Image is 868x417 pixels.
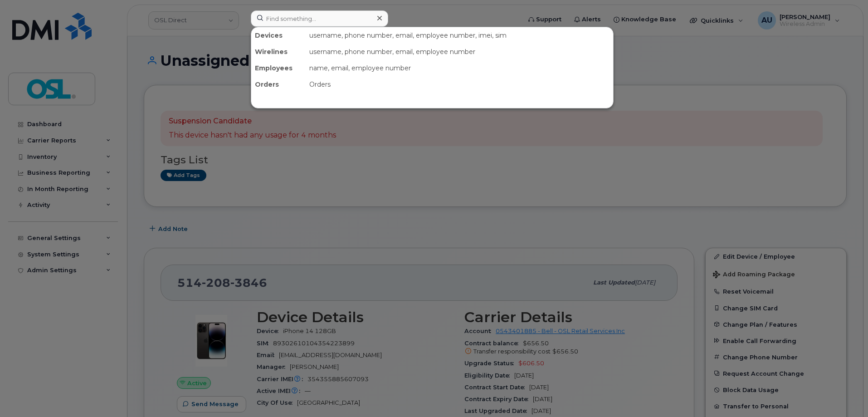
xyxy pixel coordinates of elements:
[306,44,613,60] div: username, phone number, email, employee number
[306,76,613,93] div: Orders
[251,60,306,76] div: Employees
[251,76,306,93] div: Orders
[251,44,306,60] div: Wirelines
[251,27,306,44] div: Devices
[306,27,613,44] div: username, phone number, email, employee number, imei, sim
[306,60,613,76] div: name, email, employee number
